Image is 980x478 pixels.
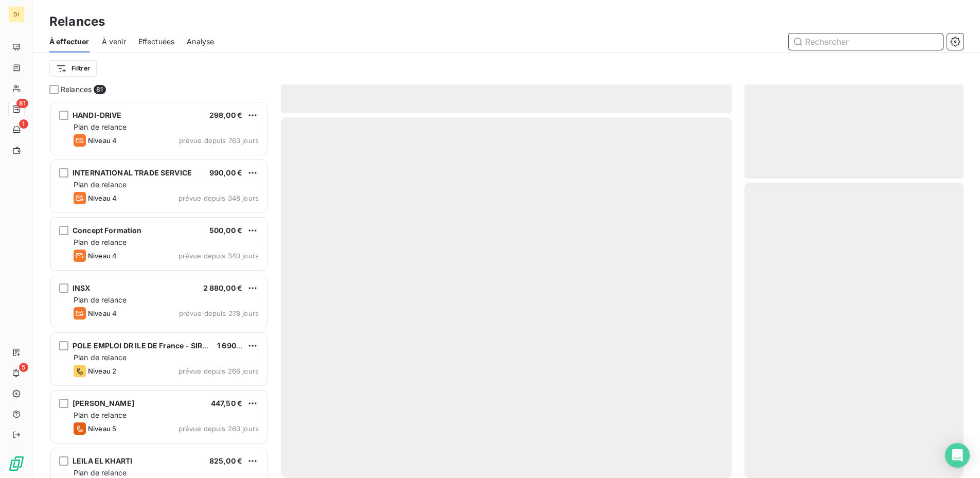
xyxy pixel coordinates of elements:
span: 447,50 € [211,399,242,408]
span: Niveau 4 [88,309,117,317]
span: 990,00 € [209,168,242,177]
span: Niveau 4 [88,194,117,202]
span: LEILA EL KHARTI [73,456,132,465]
span: 1 690,00 € [217,341,255,350]
span: 825,00 € [209,456,242,465]
input: Rechercher [789,33,943,50]
span: Plan de relance [74,238,127,246]
span: 500,00 € [209,226,242,235]
span: 1 [19,119,28,129]
span: 5 [19,363,28,372]
span: À effectuer [49,37,90,47]
span: Niveau 4 [88,252,117,260]
div: Open Intercom Messenger [945,443,970,468]
button: Filtrer [49,60,97,77]
span: Plan de relance [74,295,127,304]
a: 1 [8,121,24,138]
span: Plan de relance [74,180,127,189]
a: 81 [8,101,24,117]
span: Concept Formation [73,226,142,235]
span: Plan de relance [74,122,127,131]
span: 81 [16,99,28,108]
span: Relances [61,84,92,95]
span: [PERSON_NAME] [73,399,134,408]
div: DI [8,6,25,23]
span: Niveau 4 [88,136,117,145]
span: Analyse [187,37,214,47]
span: HANDI-DRIVE [73,111,122,119]
span: Niveau 2 [88,367,116,375]
span: prévue depuis 340 jours [179,252,259,260]
span: Plan de relance [74,468,127,477]
img: Logo LeanPay [8,455,25,472]
span: Effectuées [138,37,175,47]
span: prévue depuis 278 jours [179,309,259,317]
span: 298,00 € [209,111,242,119]
div: grid [49,101,269,478]
span: prévue depuis 763 jours [179,136,259,145]
h3: Relances [49,12,105,31]
span: INTERNATIONAL TRADE SERVICE [73,168,192,177]
span: prévue depuis 260 jours [179,424,259,433]
span: Plan de relance [74,353,127,362]
span: Plan de relance [74,411,127,419]
span: POLE EMPLOI DR ILE DE France - SIRET : 13000548118277 [73,341,278,350]
span: 81 [94,85,105,94]
span: INSX [73,284,91,292]
span: prévue depuis 348 jours [179,194,259,202]
span: 2 880,00 € [203,284,243,292]
span: prévue depuis 266 jours [179,367,259,375]
span: Niveau 5 [88,424,116,433]
span: À venir [102,37,126,47]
